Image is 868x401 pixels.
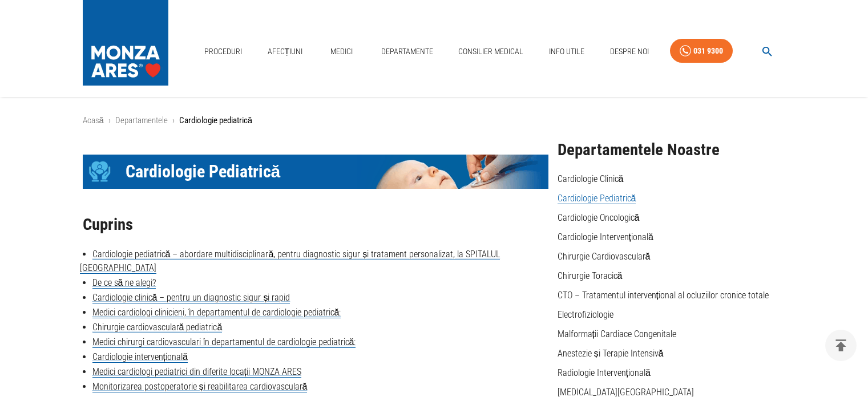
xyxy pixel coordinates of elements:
a: Chirurgie Toracică [558,270,623,281]
p: Cardiologie pediatrică [179,114,252,127]
a: Cardiologie intervențională [92,351,188,363]
h2: Departamentele Noastre [558,141,786,159]
a: Medici cardiologi pediatrici din diferite locații MONZA ARES [92,366,301,378]
a: 031 9300 [670,39,733,63]
a: Cardiologie clinică – pentru un diagnostic sigur și rapid [92,292,290,303]
a: Despre Noi [605,40,653,63]
a: Afecțiuni [263,40,308,63]
a: Radiologie Intervențională [558,367,651,378]
a: Cardiologie Intervențională [558,232,653,242]
a: Chirurgie cardiovasculară pediatrică [92,322,223,333]
li: › [108,114,111,127]
button: delete [825,330,857,361]
a: Info Utile [544,40,589,63]
a: Cardiologie Oncologică [558,212,640,223]
a: [MEDICAL_DATA][GEOGRAPHIC_DATA] [558,387,694,398]
a: Cardiologie Pediatrică [558,193,636,204]
span: Cardiologie Pediatrică [126,161,281,183]
h2: Cuprins [83,216,548,234]
a: Electrofiziologie [558,309,613,320]
a: Malformații Cardiace Congenitale [558,329,676,339]
a: Cardiologie Clinică [558,173,624,184]
a: Departamentele [115,115,168,125]
a: Departamente [377,40,438,63]
div: 031 9300 [693,44,723,58]
a: Cardiologie pediatrică – abordare multidisciplinară, pentru diagnostic sigur și tratament persona... [80,249,500,274]
a: Monitorizarea postoperatorie și reabilitarea cardiovasculară [92,381,308,392]
nav: breadcrumb [83,114,786,127]
div: Icon [83,155,117,189]
li: › [172,114,175,127]
a: Proceduri [200,40,247,63]
a: Medici [324,40,360,63]
a: CTO – Tratamentul intervențional al ocluziilor cronice totale [558,290,769,301]
a: Consilier Medical [454,40,528,63]
a: Medici chirurgi cardiovasculari în departamentul de cardiologie pediatrică: [92,337,356,348]
a: Anestezie și Terapie Intensivă [558,348,664,359]
a: Medici cardiologi clinicieni, în departamentul de cardiologie pediatrică: [92,307,341,318]
a: Chirurgie Cardiovasculară [558,251,651,262]
a: De ce să ne alegi? [92,277,156,289]
a: Acasă [83,115,104,125]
